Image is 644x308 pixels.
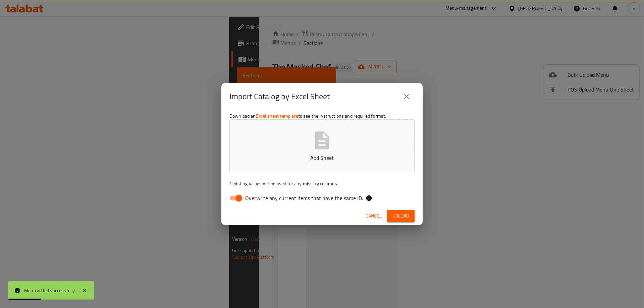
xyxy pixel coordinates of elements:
[240,154,404,162] p: Add Sheet
[256,112,298,120] a: Excel sheet template
[363,210,384,222] button: Cancel
[366,195,372,201] svg: If the overwrite option isn't selected, then the items that match an existing ID will be ignored ...
[229,119,415,172] button: Add Sheet
[24,287,75,294] div: Menu added successfully
[392,212,409,220] span: Upload
[366,212,382,220] span: Cancel
[387,210,415,222] button: Upload
[245,194,363,202] span: Overwrite any current items that have the same ID.
[398,88,415,105] button: close
[229,91,330,102] h2: Import Catalog by Excel Sheet
[221,110,423,207] div: Download an to see the instructions and required format.
[229,180,415,187] p: Existing values will be used for any missing columns.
